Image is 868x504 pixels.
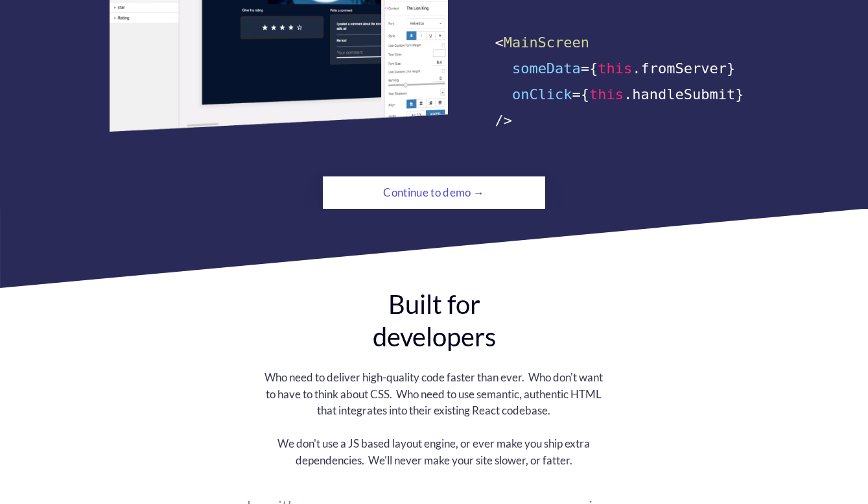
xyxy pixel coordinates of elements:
div: Built for developers [325,288,543,353]
div: Continue to demo → [358,180,510,206]
span: onClick [512,86,572,102]
div: Who need to deliver high-quality code faster than ever. Who don't want to have to think about CSS... [263,369,604,419]
div: < [495,30,758,56]
a: Continue to demo → [323,176,545,209]
div: We don't use a JS based layout engine, or ever make you ship extra dependencies. We'll never make... [263,435,604,468]
div: ={ .fromServer} [495,56,758,82]
span: someData [512,60,581,77]
span: MainScreen [504,34,589,51]
span: this [589,86,624,102]
span: this [598,60,632,77]
div: ={ .handleSubmit} [495,82,758,108]
div: /> [495,108,758,134]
